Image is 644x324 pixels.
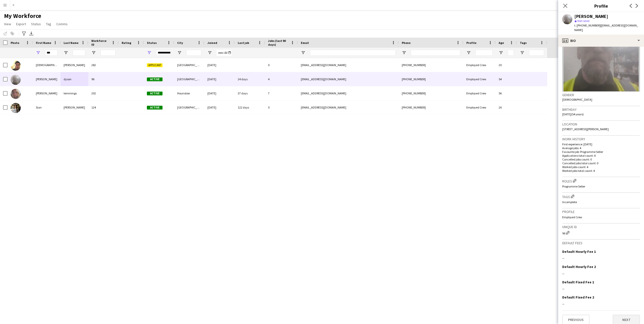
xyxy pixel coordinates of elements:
[562,161,640,165] p: Cancelled jobs total count: 0
[520,41,527,45] span: Tags
[562,137,640,141] h3: Work history
[64,50,68,55] button: Open Filter Menu
[562,146,640,150] p: Average jobs: 4
[562,98,592,101] span: [DEMOGRAPHIC_DATA]
[186,50,201,56] input: City Filter Input
[298,86,399,100] div: [EMAIL_ADDRESS][DOMAIN_NAME]
[174,58,204,72] div: [GEOGRAPHIC_DATA]
[33,58,61,72] div: [DEMOGRAPHIC_DATA]
[496,86,517,100] div: 56
[475,50,493,56] input: Profile Filter Input
[235,86,265,100] div: 37 days
[91,50,96,55] button: Open Filter Menu
[46,22,51,26] span: Tag
[562,93,640,97] h3: Gender
[100,50,116,56] input: Workforce ID Filter Input
[147,50,151,55] button: Open Filter Menu
[147,92,163,95] span: Active
[56,22,68,26] span: Comms
[91,39,110,46] span: Workforce ID
[562,209,640,214] h3: Profile
[207,50,212,55] button: Open Filter Menu
[4,22,11,26] span: View
[562,16,640,92] img: Crew avatar or photo
[298,58,399,72] div: [EMAIL_ADDRESS][DOMAIN_NAME]
[496,100,517,114] div: 26
[61,86,88,100] div: lemmings
[402,50,406,55] button: Open Filter Menu
[147,41,157,45] span: Status
[54,21,70,27] a: Comms
[562,295,594,300] h3: Default Fixed Fee 2
[217,50,232,56] input: Joined Filter Input
[177,41,183,45] span: City
[562,157,640,161] p: Cancelled jobs count: 0
[499,41,504,45] span: Age
[562,122,640,126] h3: Location
[562,249,596,254] h3: Default Hourly Fee 1
[562,169,640,173] p: Worked jobs total count: 4
[496,72,517,86] div: 54
[399,100,463,114] div: [PHONE_NUMBER]
[499,50,503,55] button: Open Filter Menu
[562,127,609,131] span: [STREET_ADDRESS][PERSON_NAME]
[508,50,514,56] input: Age Filter Input
[463,58,496,72] div: Employed Crew
[411,50,460,56] input: Phone Filter Input
[88,86,119,100] div: 202
[562,165,640,169] p: Worked jobs count: 4
[88,72,119,86] div: 96
[562,241,640,245] h3: Default fees
[44,21,53,27] a: Tag
[574,23,638,32] span: | [EMAIL_ADDRESS][DOMAIN_NAME]
[11,89,21,99] img: liane lemmings
[463,100,496,114] div: Employed Crew
[238,41,249,45] span: Last job
[14,21,28,27] a: Export
[235,100,265,114] div: 122 days
[28,31,34,37] app-action-btn: Export XLSX
[301,50,305,55] button: Open Filter Menu
[147,77,163,81] span: Active
[11,61,21,71] img: Arian Afshari
[562,142,640,146] p: First experience: [DATE]
[11,41,19,45] span: Photo
[399,72,463,86] div: [PHONE_NUMBER]
[64,41,78,45] span: Last Name
[36,41,51,45] span: First Name
[466,50,471,55] button: Open Filter Menu
[11,75,21,85] img: Ian dyson
[204,72,235,86] div: [DATE]
[562,112,584,116] span: [DATE] (54 years)
[562,215,640,219] p: Employed Crew
[562,107,640,112] h3: Birthday
[33,100,61,114] div: Sian
[265,58,298,72] div: 0
[562,302,640,306] div: --
[174,100,204,114] div: [GEOGRAPHIC_DATA]
[310,50,396,56] input: Email Filter Input
[574,14,608,19] div: [PERSON_NAME]
[298,72,399,86] div: [EMAIL_ADDRESS][DOMAIN_NAME]
[177,50,182,55] button: Open Filter Menu
[402,41,411,45] span: Phone
[577,19,589,23] span: Not rated
[29,21,43,27] a: Status
[174,86,204,100] div: Hounslow
[265,100,298,114] div: 0
[562,225,640,229] h3: Unique ID
[45,50,58,56] input: First Name Filter Input
[265,86,298,100] div: 7
[520,50,524,55] button: Open Filter Menu
[31,22,41,26] span: Status
[466,41,476,45] span: Profile
[562,256,640,260] div: --
[147,63,163,67] span: Applicant
[562,280,594,284] h3: Default Fixed Fee 1
[235,72,265,86] div: 24 days
[496,58,517,72] div: 20
[204,86,235,100] div: [DATE]
[33,86,61,100] div: [PERSON_NAME]
[562,271,640,276] div: --
[562,154,640,157] p: Applications total count: 4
